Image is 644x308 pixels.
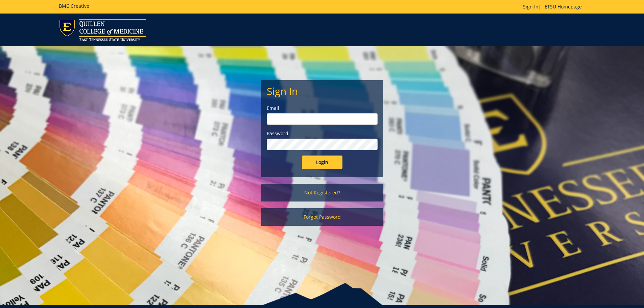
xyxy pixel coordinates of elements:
a: Forgot Password [261,208,383,226]
input: Login [302,156,342,169]
label: Password [267,130,378,137]
a: Sign In [523,3,539,10]
label: Email [267,105,378,112]
h2: Sign In [267,86,378,97]
p: | [523,3,585,10]
a: ETSU Homepage [541,3,585,10]
h5: BMC Creative [59,3,89,8]
a: Not Registered? [261,184,383,202]
img: ETSU logo [59,19,146,41]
